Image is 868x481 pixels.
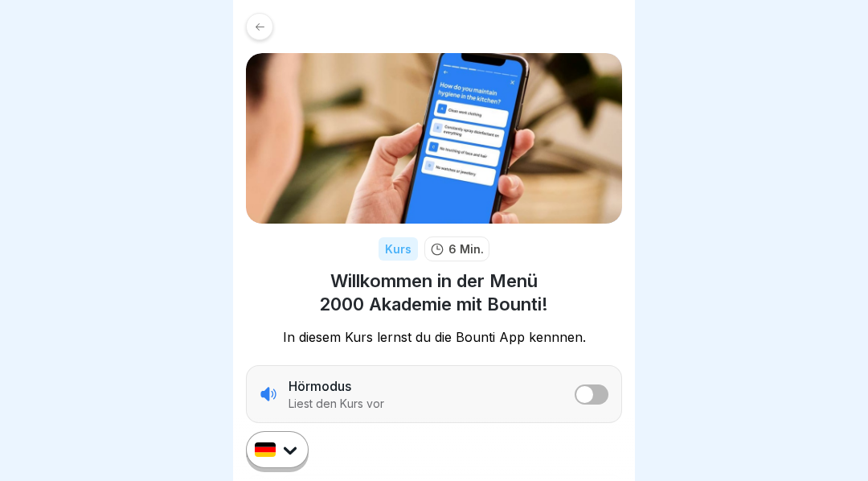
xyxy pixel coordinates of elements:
div: Kurs [379,237,418,261]
p: Hörmodus [289,377,351,395]
button: listener mode [575,384,608,405]
p: Liest den Kurs vor [289,397,384,411]
p: In diesem Kurs lernst du die Bounti App kennnen. [246,328,622,346]
p: 6 Min. [448,240,484,257]
img: de.svg [255,442,276,457]
img: xh3bnih80d1pxcetv9zsuevg.png [246,53,622,224]
h1: Willkommen in der Menü 2000 Akademie mit Bounti! [246,269,622,315]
